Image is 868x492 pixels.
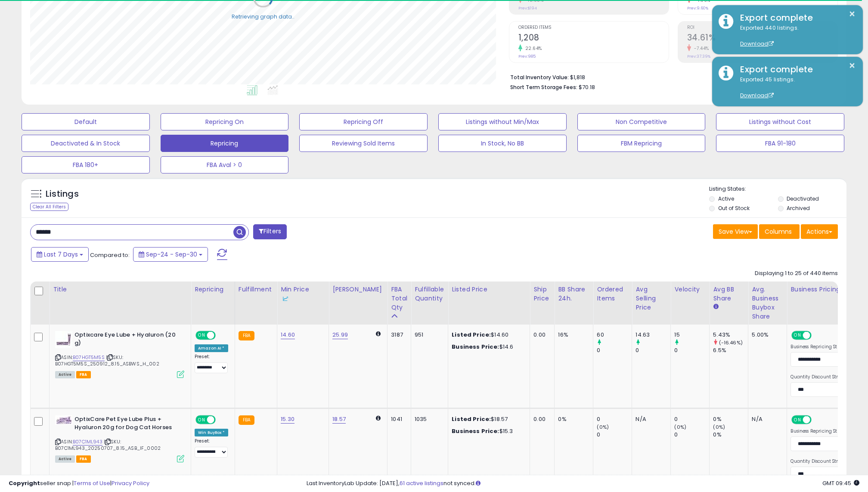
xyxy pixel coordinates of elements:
div: Some or all of the values in this column are provided from Inventory Lab. [281,294,325,303]
label: Business Repricing Strategy: [790,428,853,434]
button: FBA Aval > 0 [161,156,289,173]
b: Business Price: [452,427,499,435]
span: All listings currently available for purchase on Amazon [55,455,75,463]
span: OFF [810,332,824,339]
div: 3187 [391,331,404,339]
div: Retrieving graph data.. [232,12,294,20]
a: 25.99 [332,331,348,339]
img: 31ZQOQz2OIL._SL40_.jpg [55,331,72,348]
button: Actions [801,224,838,239]
label: Out of Stock [718,204,750,212]
small: FBA [239,415,254,425]
div: Preset: [195,354,228,373]
a: Terms of Use [74,479,110,487]
div: Avg. Business Buybox Share [752,285,783,321]
div: Clear All Filters [30,203,68,211]
a: B07C1ML943 [73,438,102,446]
div: BB Share 24h. [558,285,589,303]
b: OptixCare Pet Eye Lube Plus + Hyaluron 20g for Dog Cat Horses [74,415,179,433]
button: Columns [759,224,800,239]
button: × [849,9,856,19]
div: 16% [558,331,586,339]
a: Download [740,40,774,47]
div: Repricing [195,285,231,294]
div: 1035 [415,415,441,423]
span: Compared to: [90,251,130,259]
span: OFF [810,416,824,424]
div: seller snap | | [9,480,149,488]
div: 0% [713,431,748,439]
div: Export complete [734,12,856,24]
div: 0.00 [533,415,548,423]
button: Repricing [161,135,289,152]
div: $15.3 [452,427,523,435]
small: Prev: 985 [518,54,536,59]
div: N/A [752,415,780,423]
button: FBA 180+ [22,156,150,173]
span: Columns [765,227,792,236]
div: 0% [713,415,748,423]
div: Fulfillment [239,285,273,294]
div: 0 [635,347,670,354]
b: Listed Price: [452,415,491,423]
small: (0%) [597,424,609,430]
div: Preset: [195,438,228,458]
div: Avg BB Share [713,285,744,303]
div: Avg Selling Price [635,285,667,312]
button: Last 7 Days [31,247,89,262]
div: Listed Price [452,285,526,294]
h2: 34.61% [687,33,837,44]
div: 1041 [391,415,404,423]
div: Velocity [674,285,706,294]
label: Quantity Discount Strategy: [790,374,853,380]
div: 5.43% [713,331,748,339]
button: FBA 91-180 [716,135,844,152]
span: ON [793,332,803,339]
div: Amazon AI * [195,344,228,352]
label: Quantity Discount Strategy: [790,458,853,464]
button: Default [22,113,150,130]
div: Displaying 1 to 25 of 440 items [755,269,838,278]
span: Last 7 Days [44,250,78,259]
div: [PERSON_NAME] [332,285,384,294]
small: FBA [239,331,254,340]
span: ROI [687,25,837,30]
div: 0% [558,415,586,423]
button: Reviewing Sold Items [299,135,428,152]
button: Listings without Cost [716,113,844,130]
span: OFF [214,332,228,339]
div: 60 [597,331,632,339]
div: 0 [674,431,709,439]
span: OFF [214,416,228,424]
div: 0 [597,347,632,354]
div: Ordered Items [597,285,628,303]
a: Privacy Policy [112,479,149,487]
a: 14.60 [281,331,295,339]
div: Title [53,285,187,294]
div: ASIN: [55,415,184,461]
div: 14.63 [635,331,670,339]
div: Fulfillable Quantity [415,285,444,303]
b: Total Inventory Value: [510,74,569,81]
div: $18.57 [452,415,523,423]
button: FBM Repricing [577,135,706,152]
button: Repricing On [161,113,289,130]
b: Listed Price: [452,331,491,339]
label: Archived [787,204,810,212]
button: Deactivated & In Stock [22,135,150,152]
button: Non Competitive [577,113,706,130]
button: In Stock, No BB [438,135,567,152]
a: B07HGT5M5S [73,354,105,361]
small: Prev: 37.39% [687,54,710,59]
span: Sep-24 - Sep-30 [146,250,197,259]
label: Business Repricing Strategy: [790,344,853,350]
p: Listing States: [709,185,846,193]
div: $14.60 [452,331,523,339]
small: Prev: 9.60% [687,6,708,11]
a: 15.30 [281,415,294,424]
span: | SKU: B07HGT5M5S_250912_8.15_ASBWS_H_002 [55,354,159,367]
div: 0 [597,415,632,423]
img: InventoryLab Logo [281,294,289,303]
small: Prev: $194 [518,6,537,11]
div: 5.00% [752,331,780,339]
